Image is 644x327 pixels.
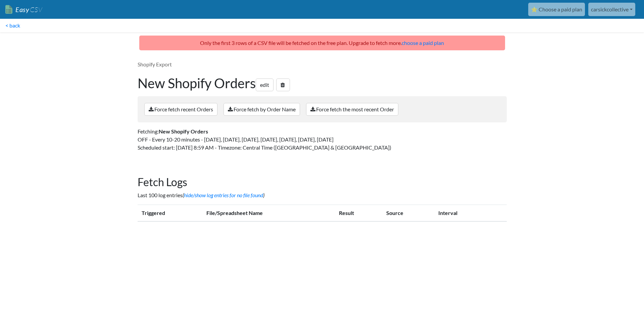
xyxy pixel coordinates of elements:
h1: New Shopify Orders [138,75,507,91]
a: Force fetch by Order Name [224,103,300,116]
a: Force fetch recent Orders [144,103,217,116]
th: Result [335,205,383,222]
a: EasyCSV [5,3,42,16]
a: hide/show log entries for no file found [184,192,263,198]
p: Fetching: OFF - Every 10-20 minutes - [DATE], [DATE], [DATE], [DATE], [DATE], [DATE], [DATE] Sche... [138,127,507,152]
i: ( ) [183,192,264,198]
h2: Fetch Logs [138,176,507,188]
p: Last 100 log entries [138,191,507,199]
strong: New Shopify Orders [159,128,208,134]
th: Triggered [138,205,202,222]
th: Source [382,205,434,222]
a: carsickcollective [588,3,635,16]
th: File/Spreadsheet Name [202,205,335,222]
th: Interval [434,205,490,222]
a: edit [256,78,274,91]
a: Force fetch the most recent Order [306,103,398,116]
p: Only the first 3 rows of a CSV file will be fetched on the free plan. Upgrade to fetch more. [139,36,505,50]
a: ⭐ Choose a paid plan [528,3,585,16]
p: Shopify Export [138,60,507,68]
a: choose a paid plan [402,40,444,46]
span: CSV [29,5,42,14]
